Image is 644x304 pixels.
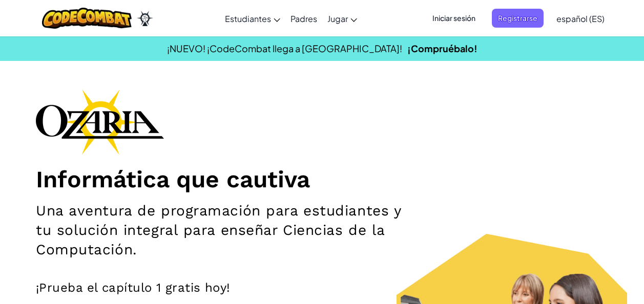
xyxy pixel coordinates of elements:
a: español (ES) [551,5,610,32]
img: CodeCombat logo [42,8,132,29]
span: Estudiantes [225,13,271,24]
span: ¡NUEVO! ¡CodeCombat llega a [GEOGRAPHIC_DATA]! [167,42,402,54]
span: español (ES) [556,13,605,24]
img: Ozaria branding logo [36,89,164,155]
a: Estudiantes [220,5,285,32]
a: Jugar [322,5,362,32]
h1: Informática que cautiva [36,165,608,193]
h2: Una aventura de programación para estudiantes y tu solución integral para enseñar Ciencias de la ... [36,201,419,259]
button: Registrarse [492,9,544,28]
button: Iniciar sesión [426,9,482,28]
a: ¡Compruébalo! [407,42,477,54]
p: ¡Prueba el capítulo 1 gratis hoy! [36,280,608,295]
a: Padres [285,5,322,32]
span: Jugar [327,13,348,24]
img: Ozaria [137,11,153,26]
